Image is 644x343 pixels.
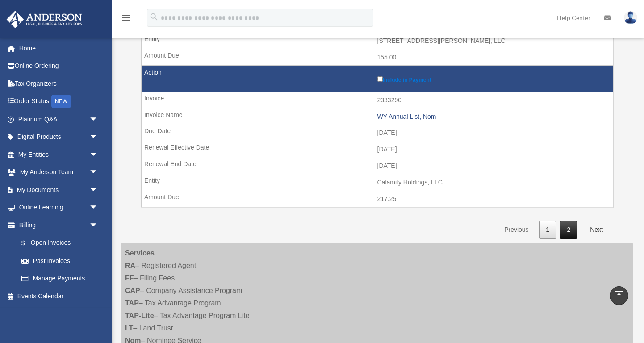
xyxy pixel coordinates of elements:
div: NEW [51,95,71,108]
a: Home [6,39,112,57]
div: WY Annual List, Nom [377,113,609,121]
i: search [149,12,159,22]
a: 1 [539,221,556,239]
a: Tax Organizers [6,75,112,92]
a: Next [583,221,610,239]
span: arrow_drop_down [89,128,107,146]
td: [DATE] [142,141,613,158]
td: [DATE] [142,158,613,175]
i: vertical_align_top [614,290,624,301]
span: arrow_drop_down [89,110,107,129]
a: Past Invoices [13,252,107,270]
a: My Entitiesarrow_drop_down [6,146,112,163]
a: Events Calendar [6,287,112,305]
strong: TAP [125,299,139,307]
i: menu [121,13,131,23]
strong: FF [125,274,134,282]
a: Billingarrow_drop_down [6,216,107,234]
span: arrow_drop_down [89,181,107,199]
a: menu [121,16,131,23]
a: My Documentsarrow_drop_down [6,181,112,199]
label: Include in Payment [377,75,609,83]
strong: CAP [125,287,140,294]
td: Calamity Holdings, LLC [142,174,613,191]
span: arrow_drop_down [89,216,107,234]
a: Online Ordering [6,57,112,75]
a: My Anderson Teamarrow_drop_down [6,163,112,181]
a: Manage Payments [13,270,107,288]
td: [STREET_ADDRESS][PERSON_NAME], LLC [142,33,613,50]
a: Order StatusNEW [6,92,112,111]
strong: RA [125,262,135,269]
td: 155.00 [142,49,613,66]
img: User Pic [624,11,637,24]
a: vertical_align_top [610,286,628,305]
a: Platinum Q&Aarrow_drop_down [6,110,112,128]
td: 217.25 [142,191,613,208]
a: Digital Productsarrow_drop_down [6,128,112,146]
td: 2333290 [142,92,613,109]
span: arrow_drop_down [89,163,107,182]
input: Include in Payment [377,76,383,82]
a: Previous [498,221,535,239]
td: [DATE] [142,125,613,142]
a: $Open Invoices [13,234,103,252]
span: arrow_drop_down [89,146,107,164]
strong: TAP-Lite [125,312,154,319]
span: arrow_drop_down [89,199,107,217]
img: Anderson Advisors Platinum Portal [4,11,85,28]
a: Online Learningarrow_drop_down [6,199,112,217]
strong: Services [125,249,155,257]
strong: LT [125,324,133,332]
a: 2 [560,221,577,239]
span: $ [26,238,31,249]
